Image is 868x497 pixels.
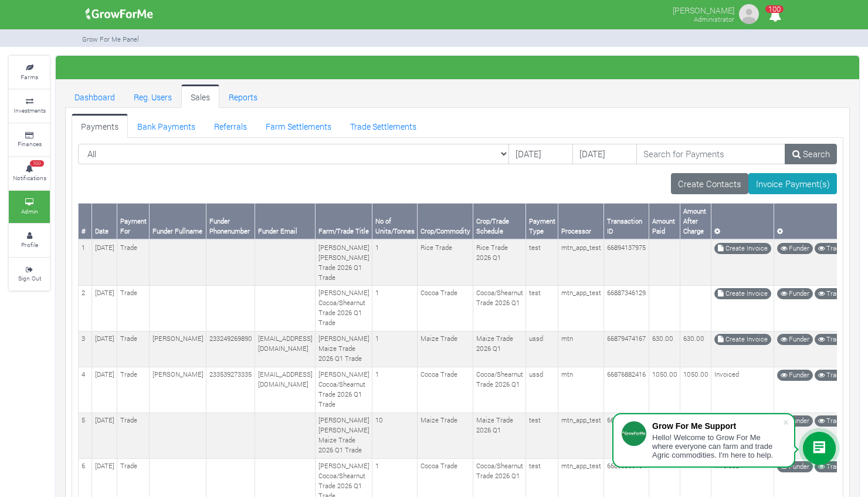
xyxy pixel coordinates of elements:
td: Trade [117,413,150,458]
td: [EMAIL_ADDRESS][DOMAIN_NAME] [255,331,316,367]
th: Crop/Commodity [418,204,473,239]
th: Crop/Trade Schedule [473,204,526,239]
td: 233539273335 [206,367,255,413]
a: Finances [9,124,50,156]
td: Trade [117,285,150,331]
th: Amount After Charge [680,204,711,239]
small: Administrator [694,15,734,23]
a: Profile [9,224,50,256]
a: Reg. Users [124,84,181,108]
td: Rice Trade 2026 Q1 [473,239,526,285]
a: Sales [181,84,219,108]
td: Maize Trade 2026 Q1 [473,413,526,458]
td: 5 [79,413,92,458]
a: Create Invoice [714,288,771,299]
td: [EMAIL_ADDRESS][DOMAIN_NAME] [255,367,316,413]
td: 1 [372,239,418,285]
td: 1 [372,285,418,331]
td: [PERSON_NAME] [PERSON_NAME] Maize Trade 2026 Q1 Trade [316,413,372,458]
th: Date [92,204,117,239]
a: Funder [777,243,813,254]
a: Trade [815,288,847,299]
a: Invoice Payment(s) [748,173,837,194]
td: 66879474167 [604,331,649,367]
th: Payment For [117,204,150,239]
span: 100 [30,160,44,167]
th: # [79,204,92,239]
td: [PERSON_NAME] Cocoa/Shearnut Trade 2026 Q1 Trade [316,367,372,413]
a: Farms [9,56,50,89]
td: 10 [372,413,418,458]
th: Transaction ID [604,204,649,239]
th: Processor [558,204,604,239]
td: [DATE] [92,331,117,367]
td: test [526,413,558,458]
a: Trade Settlements [341,114,426,137]
a: Trade [815,334,847,345]
td: ussd [526,331,558,367]
th: Funder Fullname [150,204,206,239]
small: Notifications [13,174,46,182]
td: Cocoa Trade [418,367,473,413]
td: 630.00 [649,331,680,367]
th: Payment Type [526,204,558,239]
td: Invoiced [711,367,774,413]
td: Trade [117,367,150,413]
a: Search [785,144,837,165]
td: 1 [79,239,92,285]
td: Cocoa Trade [418,285,473,331]
a: Create Invoice [714,334,771,345]
input: DD/MM/YYYY [508,144,573,165]
td: Trade [117,239,150,285]
small: Profile [21,241,38,249]
p: [PERSON_NAME] [673,2,734,16]
i: Notifications [764,2,786,29]
a: 100 [764,11,786,22]
td: Cocoa/Shearnut Trade 2026 Q1 [473,367,526,413]
a: Trade [815,370,847,381]
td: [DATE] [92,285,117,331]
td: [PERSON_NAME] Cocoa/Shearnut Trade 2026 Q1 Trade [316,285,372,331]
a: Payments [72,114,128,137]
td: Maize Trade [418,331,473,367]
a: Investments [9,90,50,122]
div: Hello! Welcome to Grow For Me where everyone can farm and trade Agric commodities. I'm here to help. [652,433,782,459]
td: mtn [558,367,604,413]
small: Sign Out [18,274,41,282]
a: 100 Notifications [9,157,50,190]
td: [PERSON_NAME] [PERSON_NAME] Trade 2026 Q1 Trade [316,239,372,285]
td: Maize Trade [418,413,473,458]
td: 66894137975 [604,239,649,285]
td: [PERSON_NAME] [150,367,206,413]
a: Trade [815,243,847,254]
td: ussd [526,367,558,413]
img: growforme image [82,2,157,26]
small: Farms [21,73,38,81]
td: 233249269890 [206,331,255,367]
div: Grow For Me Support [652,421,782,431]
small: Admin [21,207,38,215]
th: Funder Email [255,204,316,239]
td: mtn [558,331,604,367]
td: 630.00 [680,331,711,367]
a: Sign Out [9,258,50,290]
td: 1050.00 [649,367,680,413]
td: Maize Trade 2026 Q1 [473,331,526,367]
td: 1 [372,331,418,367]
td: 3 [79,331,92,367]
a: Create Invoice [714,243,771,254]
a: Funder [777,288,813,299]
a: Bank Payments [128,114,205,137]
input: DD/MM/YYYY [572,144,637,165]
td: [DATE] [92,367,117,413]
a: Funder [777,370,813,381]
th: Farm/Trade Title [316,204,372,239]
a: Trade [815,415,847,427]
th: Amount Paid [649,204,680,239]
td: test [526,239,558,285]
a: Create Contacts [671,173,749,194]
td: mtn_app_test [558,239,604,285]
td: [PERSON_NAME] [150,331,206,367]
td: 1 [372,367,418,413]
img: growforme image [737,2,761,26]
